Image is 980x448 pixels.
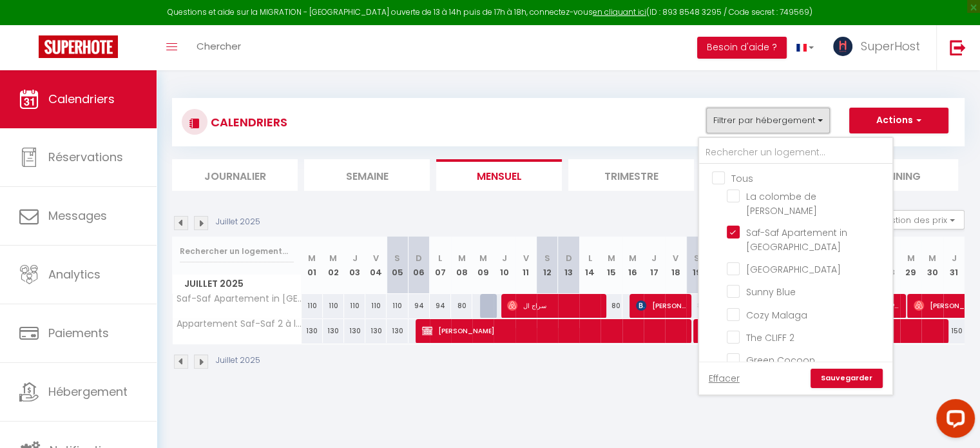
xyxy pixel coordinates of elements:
[422,318,684,343] span: [PERSON_NAME]
[622,237,644,294] th: 16
[323,319,344,343] div: 130
[458,252,466,264] abbr: M
[709,371,740,385] a: Effacer
[344,319,365,343] div: 130
[537,237,558,294] th: 12
[416,252,422,264] abbr: D
[921,237,943,294] th: 30
[544,252,550,264] abbr: S
[365,237,387,294] th: 04
[746,226,847,253] span: Saf-Saf Apartement in [GEOGRAPHIC_DATA]
[943,319,965,343] div: 150
[869,210,965,229] button: Gestion des prix
[907,252,915,264] abbr: M
[352,252,358,264] abbr: J
[308,252,316,264] abbr: M
[694,252,700,264] abbr: S
[811,369,883,388] a: Sauvegarder
[833,37,852,56] img: ...
[472,237,494,294] th: 09
[588,252,592,264] abbr: L
[523,252,529,264] abbr: V
[928,252,936,264] abbr: M
[344,294,365,318] div: 110
[746,331,794,344] span: The CLIFF 2
[832,159,958,191] li: Planning
[950,39,966,55] img: logout
[48,149,123,165] span: Réservations
[952,252,957,264] abbr: J
[302,237,323,294] th: 01
[579,237,600,294] th: 14
[629,252,637,264] abbr: M
[175,294,303,304] span: Saf-Saf Apartement in [GEOGRAPHIC_DATA]
[180,240,294,263] input: Rechercher un logement...
[861,38,920,54] span: SuperHost
[373,252,379,264] abbr: V
[48,208,107,224] span: Messages
[207,108,287,137] h3: CALENDRIERS
[823,25,936,70] a: ... SuperHost
[502,252,507,264] abbr: J
[197,39,241,53] span: Chercher
[706,108,830,133] button: Filtrer par hébergement
[686,237,707,294] th: 19
[175,319,303,329] span: Appartement Saf-Saf 2 à la [GEOGRAPHIC_DATA]
[438,252,442,264] abbr: L
[216,216,260,228] p: Juillet 2025
[507,293,599,318] span: سراج ال
[302,294,323,318] div: 110
[323,294,344,318] div: 110
[566,252,572,264] abbr: D
[451,294,472,318] div: 80
[568,159,694,191] li: Trimestre
[387,237,408,294] th: 05
[686,294,707,318] div: 80
[48,91,115,107] span: Calendriers
[48,325,109,341] span: Paiements
[558,237,579,294] th: 13
[479,252,487,264] abbr: M
[39,35,118,58] img: Super Booking
[302,319,323,343] div: 130
[636,293,686,318] span: [PERSON_NAME]
[394,252,400,264] abbr: S
[600,237,622,294] th: 15
[48,266,101,282] span: Analytics
[329,252,337,264] abbr: M
[697,37,787,59] button: Besoin d'aide ?
[746,190,817,217] span: La colombe de [PERSON_NAME]
[436,159,562,191] li: Mensuel
[323,237,344,294] th: 02
[408,237,430,294] th: 06
[304,159,430,191] li: Semaine
[746,309,807,322] span: Cozy Malaga
[673,252,678,264] abbr: V
[172,159,298,191] li: Journalier
[900,237,921,294] th: 29
[430,294,451,318] div: 94
[430,237,451,294] th: 07
[216,355,260,367] p: Juillet 2025
[644,237,665,294] th: 17
[173,275,301,293] span: Juillet 2025
[600,294,622,318] div: 80
[387,319,408,343] div: 130
[651,252,657,264] abbr: J
[494,237,515,294] th: 10
[344,237,365,294] th: 03
[387,294,408,318] div: 110
[365,294,387,318] div: 110
[451,237,472,294] th: 08
[515,237,537,294] th: 11
[849,108,948,133] button: Actions
[926,394,980,448] iframe: LiveChat chat widget
[408,294,430,318] div: 94
[698,137,894,396] div: Filtrer par hébergement
[48,384,128,400] span: Hébergement
[187,25,251,70] a: Chercher
[593,6,646,17] a: en cliquant ici
[943,237,965,294] th: 31
[608,252,615,264] abbr: M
